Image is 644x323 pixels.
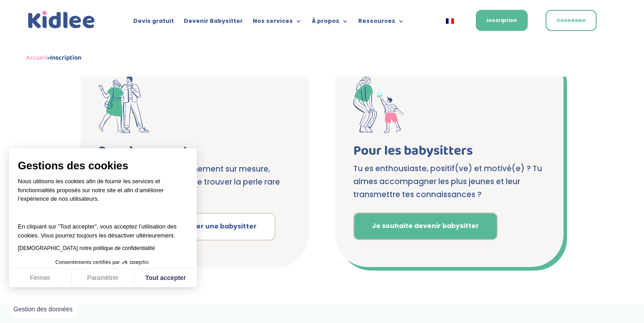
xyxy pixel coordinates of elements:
button: Fermer le widget sans consentement [8,300,78,319]
img: logo_kidlee_bleu [26,9,97,31]
button: Paramétrer [72,269,134,288]
a: [DEMOGRAPHIC_DATA] notre politique de confidentialité [18,245,155,251]
h2: Pour les parents [98,145,291,163]
strong: Inscription [50,52,81,63]
a: Nos services [253,18,302,28]
p: Tu es enthousiaste, positif(ve) et motivé(e) ? Tu aimes accompagner les plus jeunes et leur trans... [353,162,546,201]
span: Gestions des cookies [18,159,188,172]
button: Tout accepter [134,269,197,288]
a: Ressources [358,18,404,28]
img: babysitter [353,76,404,133]
span: Consentements certifiés par [55,260,120,265]
a: Connexion [546,10,597,31]
button: Fermer [9,269,72,288]
button: Consentements certifiés par [51,257,155,268]
p: Nous utilisons les cookies afin de fournir les services et fonctionnalités proposés sur notre sit... [18,177,188,209]
img: Français [446,18,454,24]
span: Gestion des données [13,306,72,314]
a: À propos [312,18,348,28]
a: Je souhaite devenir babysitter [353,212,498,240]
a: Kidlee Logo [26,9,97,31]
span: » [26,52,81,63]
a: Devenir Babysitter [184,18,243,28]
svg: Axeptio [122,249,148,276]
a: Accueil [26,52,47,63]
img: parents [98,76,149,134]
p: En cliquant sur ”Tout accepter”, vous acceptez l’utilisation des cookies. Vous pourrez toujours l... [18,214,188,240]
a: Devis gratuit [133,18,174,28]
h2: Pour les babysitters [353,144,546,162]
a: Inscription [476,10,528,31]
